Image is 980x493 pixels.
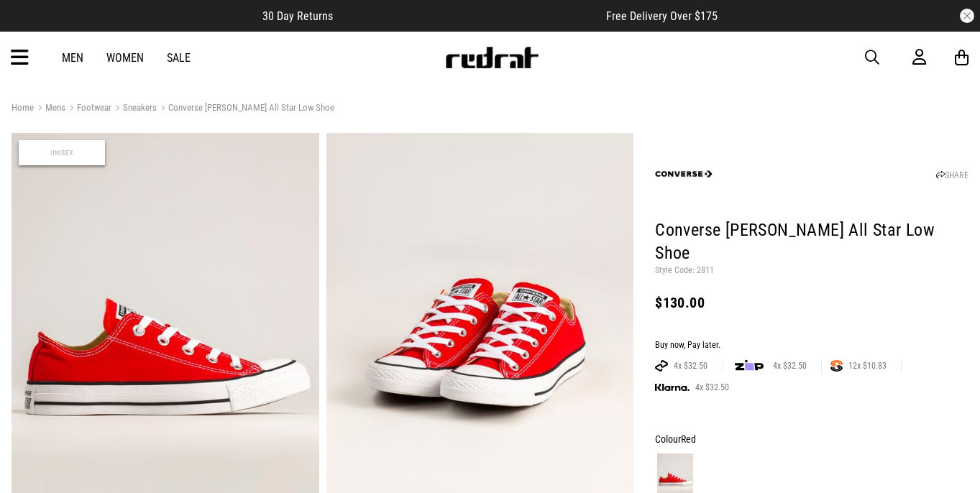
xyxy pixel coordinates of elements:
img: Redrat logo [444,47,539,68]
span: 4x $32.50 [690,382,735,393]
span: Free Delivery Over $175 [606,9,718,23]
span: 4x $32.50 [668,360,713,372]
a: Mens [34,102,65,116]
img: zip [735,359,764,373]
img: KLARNA [655,384,690,392]
a: Converse [PERSON_NAME] All Star Low Shoe [157,102,334,116]
iframe: Customer reviews powered by Trustpilot [362,9,577,23]
div: $130.00 [655,294,968,311]
h1: Converse [PERSON_NAME] All Star Low Shoe [655,219,968,265]
div: Colour [655,430,968,448]
p: Style Code: 2811 [655,265,968,277]
a: Home [12,102,34,113]
a: Men [62,51,83,65]
img: SPLITPAY [830,360,843,372]
span: Red [681,433,696,445]
span: 30 Day Returns [262,9,333,23]
a: Footwear [65,102,111,116]
a: Sneakers [111,102,157,116]
a: Women [106,51,144,65]
img: AFTERPAY [655,360,668,372]
div: Buy now, Pay later. [655,340,968,351]
span: 12x $10.83 [843,360,892,372]
a: Sale [167,51,191,65]
a: SHARE [936,170,968,180]
span: 4x $32.50 [767,360,812,372]
span: Unisex [19,140,105,165]
img: Converse [655,145,713,203]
